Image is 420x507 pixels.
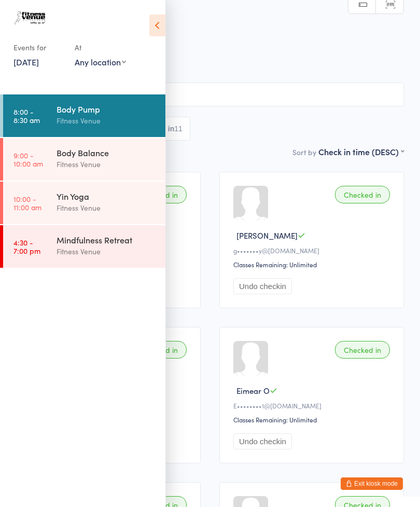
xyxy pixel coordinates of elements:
div: Any location [75,56,126,67]
div: Yin Yoga [57,190,157,202]
div: g•••••••y@[DOMAIN_NAME] [233,246,393,255]
span: Fitness Venue [16,47,388,58]
span: [PERSON_NAME] [236,230,298,241]
div: Body Pump [57,103,157,115]
div: Fitness Venue [57,202,157,214]
div: E••••••••1@[DOMAIN_NAME] [233,401,393,410]
div: Checked in [335,186,390,203]
div: Fitness Venue [57,245,157,257]
a: 4:30 -7:00 pmMindfulness RetreatFitness Venue [3,225,165,268]
button: Undo checkin [233,433,292,449]
div: Fitness Venue [57,115,157,127]
span: Eimear O [236,385,270,396]
time: 8:00 - 8:30 am [13,107,40,124]
div: Checked in [335,341,390,359]
button: Exit kiosk mode [341,477,403,490]
div: Events for [13,39,64,56]
div: Fitness Venue [57,158,157,170]
time: 4:30 - 7:00 pm [13,238,40,255]
div: At [75,39,126,56]
div: 11 [174,125,183,133]
div: Mindfulness Retreat [57,234,157,245]
img: Fitness Venue Whitsunday [10,8,49,29]
span: Group Fitness [16,58,404,68]
time: 10:00 - 11:00 am [13,195,41,211]
span: [DATE] 8:00am [16,37,388,47]
a: 10:00 -11:00 amYin YogaFitness Venue [3,182,165,224]
div: Classes Remaining: Unlimited [233,415,393,424]
h2: Body Pump Check-in [16,15,404,32]
time: 9:00 - 10:00 am [13,151,43,168]
div: Body Balance [57,147,157,158]
input: Search [16,83,404,106]
a: 9:00 -10:00 amBody BalanceFitness Venue [3,138,165,181]
label: Sort by [292,147,316,157]
a: 8:00 -8:30 amBody PumpFitness Venue [3,94,165,137]
button: Undo checkin [233,278,292,294]
a: [DATE] [13,56,39,67]
div: Check in time (DESC) [318,146,404,157]
div: Classes Remaining: Unlimited [233,260,393,269]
